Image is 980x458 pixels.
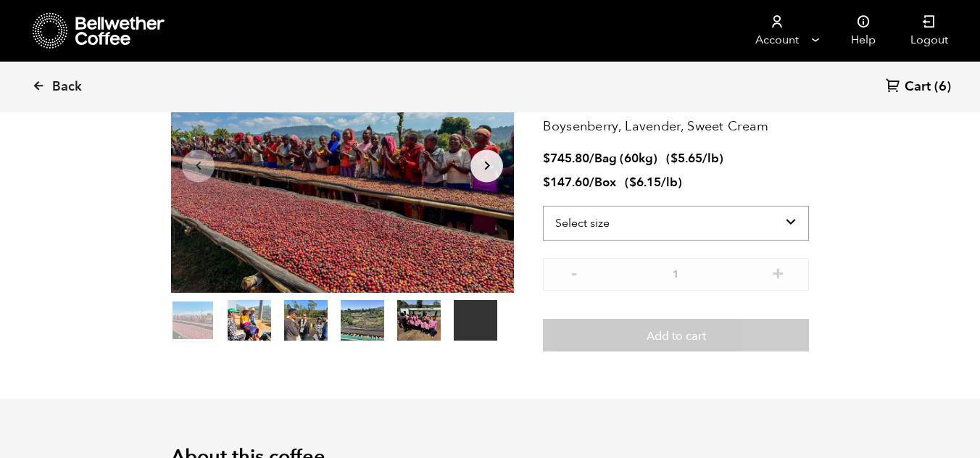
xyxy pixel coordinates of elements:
[543,174,550,191] span: $
[589,174,594,191] span: /
[629,174,661,191] bdi: 6.15
[543,150,550,167] span: $
[629,174,636,191] span: $
[589,150,594,167] span: /
[594,174,616,191] span: Box
[670,150,702,167] bdi: 5.65
[661,174,678,191] span: /lb
[454,300,497,341] video: Your browser does not support the video tag.
[670,150,678,167] span: $
[905,78,931,96] span: Cart
[543,319,809,352] button: Add to cart
[702,150,719,167] span: /lb
[52,78,82,96] span: Back
[625,174,682,191] span: ( )
[565,265,583,280] button: -
[666,150,723,167] span: ( )
[543,174,589,191] bdi: 147.60
[594,150,657,167] span: Bag (60kg)
[934,78,951,96] span: (6)
[543,117,809,136] p: Boysenberry, Lavender, Sweet Cream
[543,150,589,167] bdi: 745.80
[886,78,951,97] a: Cart (6)
[769,265,787,280] button: +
